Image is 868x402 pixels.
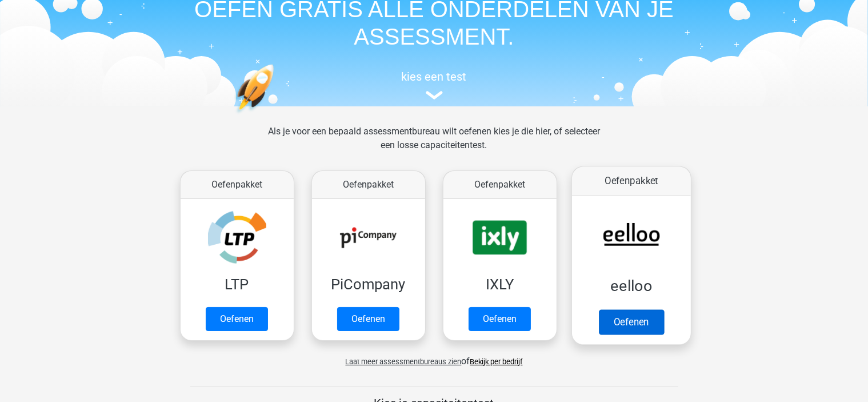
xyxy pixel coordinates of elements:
a: Oefenen [598,309,663,335]
a: Oefenen [337,307,399,331]
a: Bekijk per bedrijf [470,357,523,366]
div: Als je voor een bepaald assessmentbureau wilt oefenen kies je die hier, of selecteer een losse ca... [259,125,609,166]
a: Oefenen [469,307,531,331]
a: Oefenen [206,307,268,331]
img: assessment [426,91,443,99]
a: kies een test [171,70,697,100]
div: of [171,345,697,368]
img: oefenen [234,64,318,168]
h5: kies een test [171,70,697,83]
span: Laat meer assessmentbureaus zien [346,357,462,366]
